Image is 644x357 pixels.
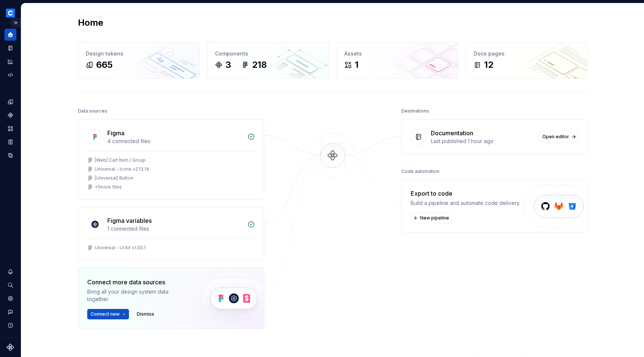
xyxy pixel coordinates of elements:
[344,50,451,57] div: Assets
[95,166,149,172] div: Universal - Icons v2.13.14
[87,288,188,303] div: Bring all your design system data together.
[78,17,103,29] h2: Home
[252,59,267,71] div: 218
[4,109,16,121] a: Components
[7,344,14,351] svg: Supernova Logo
[431,138,534,145] div: Last published 1 hour ago
[95,157,146,163] div: [Web] Cart Item / Group
[86,50,192,57] div: Design tokens
[4,56,16,67] a: Analytics
[4,69,16,81] a: Code automation
[411,199,520,207] div: Build a pipeline and automate code delivery.
[10,18,21,28] button: Expand sidebar
[107,129,124,138] div: Figma
[107,216,152,225] div: Figma variables
[355,59,359,71] div: 1
[95,175,133,181] div: [Universal] Button
[4,96,16,108] a: Design tokens
[420,215,449,221] span: New pipeline
[95,184,122,190] div: + 1 more files
[539,132,578,142] a: Open editor
[107,138,243,145] div: 4 connected files
[78,106,107,116] div: Data sources
[4,149,16,161] a: Data sources
[87,309,129,319] button: Connect new
[411,213,452,223] button: New pipeline
[87,278,188,287] div: Connect more data sources
[4,306,16,318] button: Contact support
[4,293,16,304] a: Settings
[474,50,580,57] div: Docs pages
[431,129,473,138] div: Documentation
[4,136,16,148] a: Storybook stories
[4,42,16,54] a: Documentation
[4,279,16,291] button: Search ⌘K
[78,207,264,260] a: Figma variables1 connected filesUniversal - UI Kit v1.50.1
[411,189,520,198] div: Export to code
[401,106,429,116] div: Destinations
[542,134,569,140] span: Open editor
[401,166,439,177] div: Code automation
[96,59,113,71] div: 665
[137,311,154,317] span: Dismiss
[484,59,493,71] div: 12
[225,59,231,71] div: 3
[107,225,243,233] div: 1 connected files
[337,42,458,79] a: Assets1
[133,309,158,319] button: Dismiss
[207,42,329,79] a: Components3218
[78,119,264,199] a: Figma4 connected files[Web] Cart Item / GroupUniversal - Icons v2.13.14[Universal] Button+1more f...
[6,9,15,18] img: c3019341-c077-43c8-8ea9-c5cf61c45a31.png
[4,29,16,41] a: Home
[4,266,16,278] button: Notifications
[91,311,120,317] span: Connect new
[78,42,200,79] a: Design tokens665
[215,50,321,57] div: Components
[95,245,146,251] div: Universal - UI Kit v1.50.1
[466,42,588,79] a: Docs pages12
[4,123,16,135] a: Assets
